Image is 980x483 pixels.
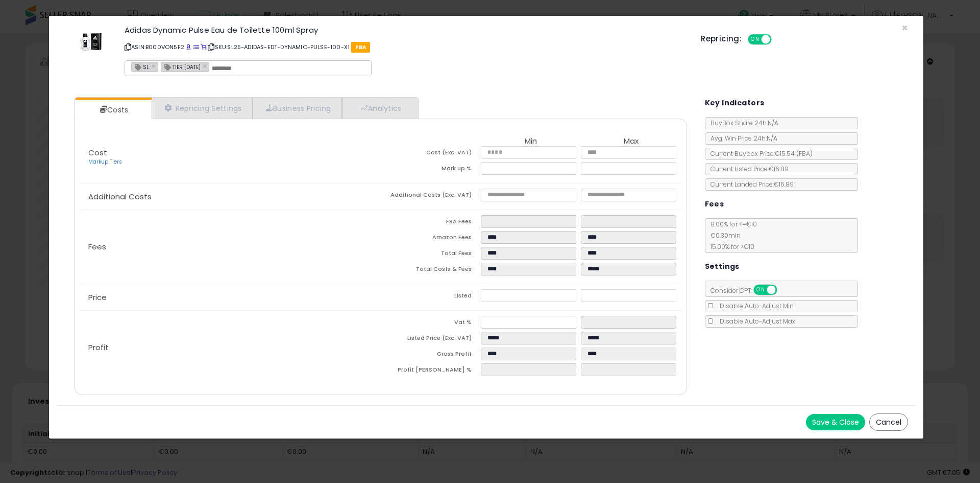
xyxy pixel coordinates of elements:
[80,193,381,201] p: Additional Costs
[705,260,740,273] h5: Settings
[80,293,381,302] p: Price
[381,146,481,162] td: Cost (Exc. VAT)
[381,162,481,178] td: Mark up %
[152,61,158,71] a: ×
[701,35,742,43] h5: Repricing:
[806,414,865,430] button: Save & Close
[351,42,370,53] span: FBA
[80,149,381,166] p: Cost
[775,149,813,158] span: €15.54
[901,20,908,35] span: ×
[381,215,481,231] td: FBA Fees
[76,26,106,57] img: 31shHT3QOaL._SL60_.jpg
[381,316,481,332] td: Vat %
[705,180,794,189] span: Current Landed Price: €16.89
[125,26,685,34] h3: Adidas Dynamic Pulse Eau de Toilette 100ml Spray
[381,247,481,263] td: Total Fees
[775,286,792,294] span: OFF
[152,98,253,119] a: Repricing Settings
[161,62,201,71] span: TIER [DATE]
[705,134,777,143] span: Avg. Win Price 24h: N/A
[201,43,206,51] a: Your listing only
[186,43,191,51] a: BuyBox page
[193,43,199,51] a: All offer listings
[253,98,342,119] a: Business Pricing
[581,137,681,146] th: Max
[705,231,741,240] span: €0.30 min
[80,243,381,251] p: Fees
[796,149,813,158] span: ( FBA )
[481,137,581,146] th: Min
[381,263,481,279] td: Total Costs & Fees
[132,62,149,71] span: SL
[80,343,381,352] p: Profit
[869,413,908,431] button: Cancel
[705,97,765,109] h5: Key Indicators
[381,348,481,363] td: Gross Profit
[381,332,481,348] td: Listed Price (Exc. VAT)
[705,286,791,295] span: Consider CPT:
[705,149,813,158] span: Current Buybox Price:
[705,242,754,251] span: 15.00 % for > €10
[770,35,787,44] span: OFF
[715,317,795,326] span: Disable Auto-Adjust Max
[125,39,685,55] p: ASIN: B000VON5F2 | SKU: SL25-ADIDAS-EDT-DYNAMIC-PULSE-100-X1
[75,100,151,120] a: Costs
[381,363,481,379] td: Profit [PERSON_NAME] %
[342,98,418,119] a: Analytics
[203,61,209,71] a: ×
[88,158,122,166] a: Markup Tiers
[715,302,794,310] span: Disable Auto-Adjust Min
[381,189,481,204] td: Additional Costs (Exc. VAT)
[381,289,481,305] td: Listed
[749,35,762,44] span: ON
[705,198,724,211] h5: Fees
[705,220,757,251] span: 8.00 % for <= €10
[754,286,767,294] span: ON
[705,119,778,127] span: BuyBox Share 24h: N/A
[705,165,789,173] span: Current Listed Price: €16.89
[381,231,481,247] td: Amazon Fees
